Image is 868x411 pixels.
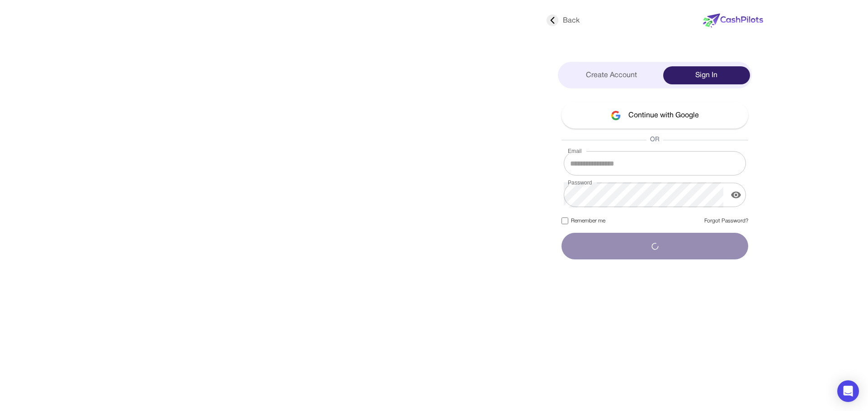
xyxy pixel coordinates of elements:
[837,380,859,402] div: Open Intercom Messenger
[568,147,582,155] label: Email
[646,135,663,144] span: OR
[727,186,745,204] button: display the password
[568,179,592,186] label: Password
[561,217,605,225] label: Remember me
[12,13,436,390] img: sing-in.svg
[561,217,568,224] input: Remember me
[663,66,750,84] div: Sign In
[703,14,763,28] img: new-logo.svg
[547,15,580,26] div: Back
[561,102,748,129] button: Continue with Google
[704,217,748,225] a: Forgot Password?
[560,66,663,84] div: Create Account
[611,111,621,120] img: google-logo.svg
